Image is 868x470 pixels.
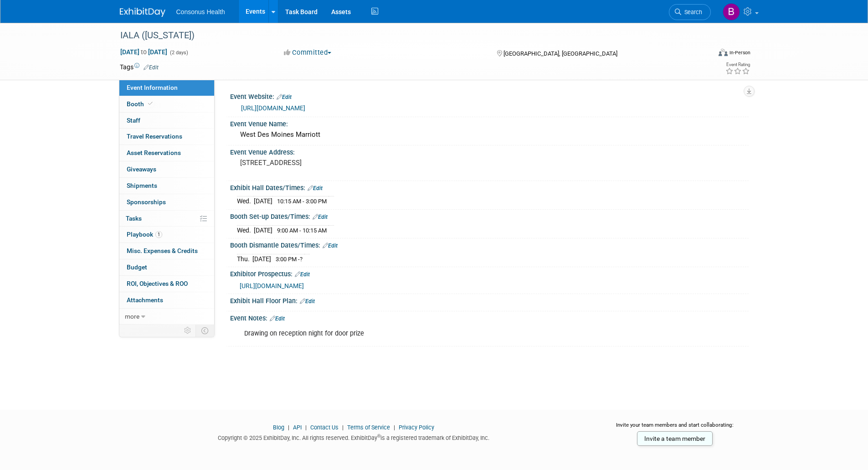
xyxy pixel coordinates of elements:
[119,178,214,194] a: Shipments
[148,101,153,106] i: Booth reservation complete
[503,50,617,57] span: [GEOGRAPHIC_DATA], [GEOGRAPHIC_DATA]
[180,325,196,336] td: Personalize Event Tab Strip
[719,49,728,56] img: Format-Inperson.png
[295,271,310,278] a: Edit
[119,194,214,210] a: Sponsorships
[230,90,749,102] div: Event Website:
[120,48,168,56] span: [DATE] [DATE]
[119,276,214,292] a: ROI, Objectives & ROO
[119,96,214,112] a: Booth
[127,100,154,108] span: Booth
[127,133,182,140] span: Travel Reservations
[125,313,139,320] span: more
[127,296,163,304] span: Attachments
[637,431,713,446] a: Invite a team member
[144,64,159,71] a: Edit
[119,292,214,308] a: Attachments
[230,117,749,129] div: Event Venue Name:
[323,243,338,249] a: Edit
[238,325,648,343] div: Drawing on reception night for door prize
[230,210,749,222] div: Booth Set-up Dates/Times:
[240,282,304,289] a: [URL][DOMAIN_NAME]
[347,424,390,431] a: Terms of Service
[127,231,162,238] span: Playbook
[127,280,188,287] span: ROI, Objectives & ROO
[237,128,742,142] div: West Des Moines Marriott
[127,149,181,156] span: Asset Reservations
[119,145,214,161] a: Asset Reservations
[252,254,271,263] td: [DATE]
[127,182,157,189] span: Shipments
[230,238,749,250] div: Booth Dismantle Dates/Times:
[601,421,749,435] div: Invite your team members and start collaborating:
[119,243,214,259] a: Misc. Expenses & Credits
[310,424,339,431] a: Contact Us
[313,214,328,220] a: Edit
[723,3,740,21] img: Bridget Crane
[277,198,327,205] span: 10:15 AM - 3:00 PM
[669,4,711,20] a: Search
[340,424,346,431] span: |
[119,161,214,177] a: Giveaways
[119,259,214,275] a: Budget
[230,311,749,323] div: Event Notes:
[230,267,749,279] div: Exhibitor Prospectus:
[254,196,272,206] td: [DATE]
[277,94,292,100] a: Edit
[276,256,303,263] span: 3:00 PM -
[117,27,697,44] div: IALA ([US_STATE])
[270,315,285,322] a: Edit
[391,424,397,431] span: |
[120,432,588,442] div: Copyright © 2025 ExhibitDay, Inc. All rights reserved. ExhibitDay is a registered trademark of Ex...
[241,104,305,112] a: [URL][DOMAIN_NAME]
[277,227,327,234] span: 9:00 AM - 10:15 AM
[237,196,254,206] td: Wed.
[300,256,303,263] span: ?
[308,185,323,191] a: Edit
[240,159,436,167] pre: [STREET_ADDRESS]
[729,49,750,56] div: In-Person
[127,198,166,206] span: Sponsorships
[126,215,142,222] span: Tasks
[657,47,751,61] div: Event Format
[237,225,254,235] td: Wed.
[399,424,434,431] a: Privacy Policy
[725,62,750,67] div: Event Rating
[300,298,315,305] a: Edit
[127,165,156,173] span: Giveaways
[681,9,702,15] span: Search
[286,424,292,431] span: |
[127,84,178,91] span: Event Information
[293,424,302,431] a: API
[377,434,380,439] sup: ®
[281,48,335,57] button: Committed
[120,8,165,17] img: ExhibitDay
[254,225,272,235] td: [DATE]
[119,309,214,325] a: more
[303,424,309,431] span: |
[119,80,214,96] a: Event Information
[127,263,147,271] span: Budget
[139,48,148,56] span: to
[120,62,159,72] td: Tags
[155,231,162,238] span: 1
[237,254,252,263] td: Thu.
[230,181,749,193] div: Exhibit Hall Dates/Times:
[273,424,284,431] a: Blog
[230,145,749,157] div: Event Venue Address:
[119,211,214,227] a: Tasks
[127,247,198,254] span: Misc. Expenses & Credits
[195,325,214,336] td: Toggle Event Tabs
[119,113,214,129] a: Staff
[127,117,140,124] span: Staff
[169,50,188,56] span: (2 days)
[230,294,749,306] div: Exhibit Hall Floor Plan:
[119,227,214,243] a: Playbook1
[176,8,225,15] span: Consonus Health
[119,129,214,145] a: Travel Reservations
